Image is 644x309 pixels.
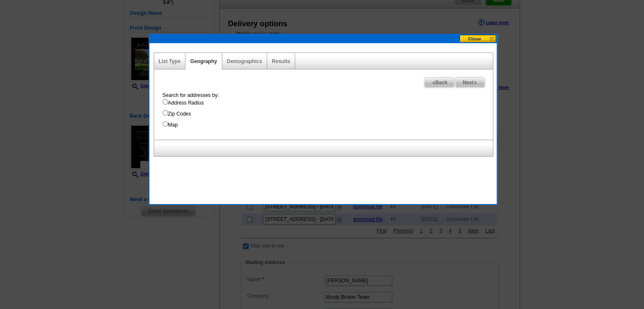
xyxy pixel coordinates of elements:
label: Map [163,121,493,129]
a: Results [272,58,290,64]
div: Search for addresses by: [158,91,493,129]
input: Address Radius [163,99,168,105]
span: Next [455,77,484,88]
a: Geography [190,58,217,64]
img: button-next-arrow-gray.png [474,81,478,85]
a: Demographics [227,58,262,64]
a: List Type [159,58,181,64]
a: Next [455,77,485,88]
input: Zip Codes [163,110,168,116]
img: button-prev-arrow-gray.png [431,81,435,85]
input: Map [163,121,168,127]
label: Address Radius [163,99,493,107]
span: Back [424,77,455,88]
label: Zip Codes [163,110,493,118]
a: Back [424,77,455,88]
